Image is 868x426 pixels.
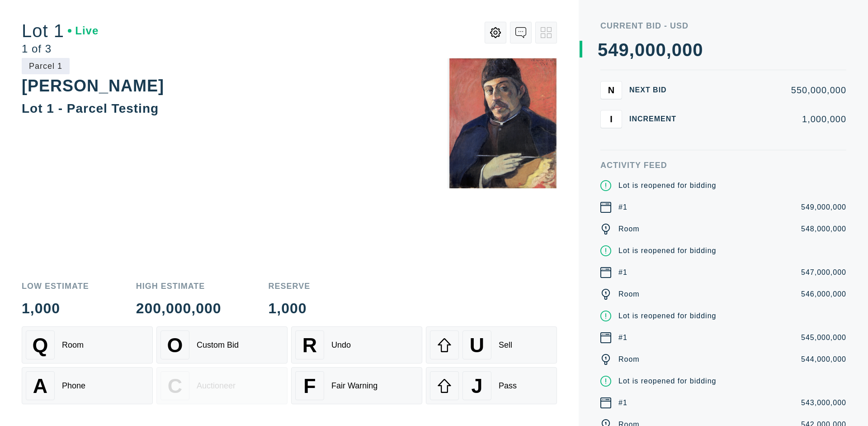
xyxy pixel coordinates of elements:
[291,367,422,404] button: FFair Warning
[22,77,164,95] div: [PERSON_NAME]
[618,311,716,321] div: Lot is reopened for bidding
[608,85,614,95] span: N
[499,340,512,350] div: Sell
[22,301,89,316] div: 1,000
[608,41,618,59] div: 4
[33,334,48,357] span: Q
[801,289,846,300] div: 546,000,000
[618,267,627,278] div: #1
[618,180,716,191] div: Lot is reopened for bidding
[672,41,682,59] div: 0
[618,332,627,343] div: #1
[291,326,422,364] button: RUndo
[618,376,716,387] div: Lot is reopened for bidding
[600,161,846,169] div: Activity Feed
[691,86,846,95] div: 550,000,000
[197,340,239,350] div: Custom Bid
[801,224,846,235] div: 548,000,000
[136,282,222,290] div: High Estimate
[618,245,716,256] div: Lot is reopened for bidding
[600,110,622,128] button: I
[666,41,672,222] div: ,
[331,340,351,350] div: Undo
[68,25,99,36] div: Live
[629,115,684,123] div: Increment
[33,374,47,397] span: A
[302,334,317,357] span: R
[801,397,846,408] div: 543,000,000
[618,289,640,300] div: Room
[22,58,70,74] div: Parcel 1
[22,282,89,290] div: Low Estimate
[619,41,629,59] div: 9
[22,43,99,54] div: 1 of 3
[600,81,622,99] button: N
[635,41,645,59] div: 0
[618,397,627,408] div: #1
[22,367,153,404] button: APhone
[801,332,846,343] div: 545,000,000
[801,354,846,365] div: 544,000,000
[156,326,288,364] button: OCustom Bid
[693,41,703,59] div: 0
[656,41,666,59] div: 0
[22,101,159,115] div: Lot 1 - Parcel Testing
[618,202,627,213] div: #1
[499,381,517,391] div: Pass
[426,367,557,404] button: JPass
[168,374,182,397] span: C
[682,41,693,59] div: 0
[62,381,85,391] div: Phone
[269,282,311,290] div: Reserve
[22,326,153,364] button: QRoom
[645,41,656,59] div: 0
[156,367,288,404] button: CAuctioneer
[801,202,846,213] div: 549,000,000
[426,326,557,364] button: USell
[610,114,613,124] span: I
[598,41,608,59] div: 5
[136,301,222,316] div: 200,000,000
[618,354,640,365] div: Room
[62,340,84,350] div: Room
[618,224,640,235] div: Room
[629,41,635,222] div: ,
[600,22,846,30] div: Current Bid - USD
[167,334,183,357] span: O
[331,381,377,391] div: Fair Warning
[801,267,846,278] div: 547,000,000
[691,115,846,124] div: 1,000,000
[269,301,311,316] div: 1,000
[471,374,482,397] span: J
[197,381,236,391] div: Auctioneer
[22,22,99,40] div: Lot 1
[470,334,484,357] span: U
[303,374,316,397] span: F
[629,86,684,94] div: Next Bid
